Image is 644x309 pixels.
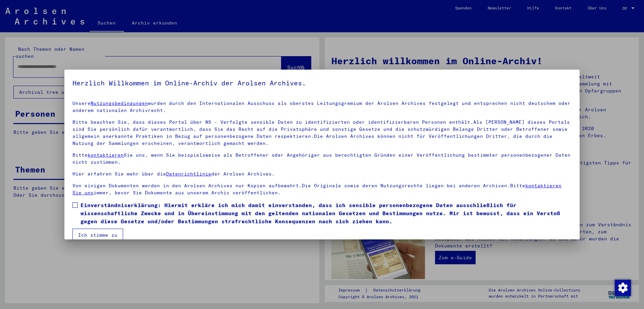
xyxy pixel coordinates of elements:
[72,78,572,88] h5: Herzlich Willkommen im Online-Archiv der Arolsen Archives.
[80,201,572,225] span: Einverständniserklärung: Hiermit erkläre ich mich damit einverstanden, dass ich sensible personen...
[72,182,572,196] p: Von einigen Dokumenten werden in den Arolsen Archives nur Kopien aufbewahrt.Die Originale sowie d...
[166,171,211,177] a: Datenrichtlinie
[72,119,572,147] p: Bitte beachten Sie, dass dieses Portal über NS - Verfolgte sensible Daten zu identifizierten oder...
[72,100,572,114] p: Unsere wurden durch den Internationalen Ausschuss als oberstes Leitungsgremium der Arolsen Archiv...
[72,152,572,166] p: Bitte Sie uns, wenn Sie beispielsweise als Betroffener oder Angehöriger aus berechtigten Gründen ...
[72,170,572,178] p: Hier erfahren Sie mehr über die der Arolsen Archives.
[91,100,148,106] a: Nutzungsbedingungen
[615,280,631,296] img: Zustimmung ändern
[72,229,123,241] button: Ich stimme zu
[88,152,124,158] a: kontaktieren
[72,183,561,196] a: kontaktieren Sie uns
